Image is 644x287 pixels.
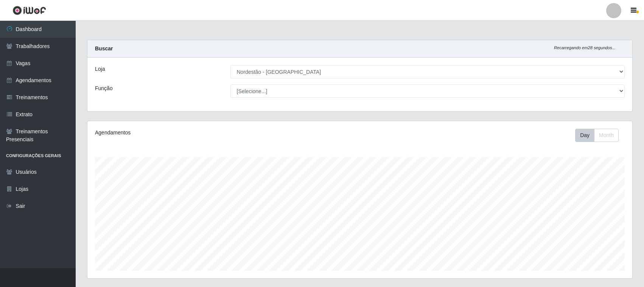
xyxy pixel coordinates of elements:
label: Função [95,84,113,92]
div: Toolbar with button groups [575,129,625,142]
img: CoreUI Logo [12,6,46,15]
div: Agendamentos [95,129,309,137]
button: Day [575,129,594,142]
i: Recarregando em 28 segundos... [554,45,616,50]
button: Month [594,129,619,142]
label: Loja [95,65,105,73]
div: First group [575,129,619,142]
strong: Buscar [95,45,113,51]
